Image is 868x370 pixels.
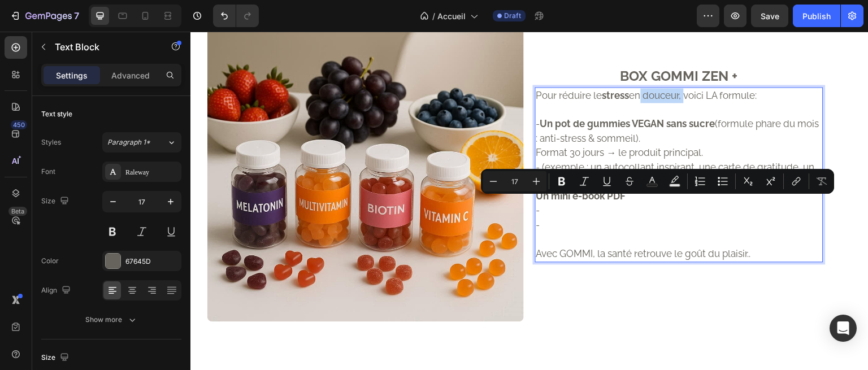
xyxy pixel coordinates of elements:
div: Text style [41,109,72,119]
strong: Un pot de gummies VEGAN sans sucre [350,86,525,98]
span: Draft [504,11,521,21]
button: Paragraph 1* [102,132,181,153]
div: 450 [11,120,27,129]
strong: Un mini e-book PDF [346,159,436,170]
div: Size [41,350,71,365]
div: Show more [85,314,138,325]
div: 67645D [125,256,179,267]
p: - (formule phare du mois : anti-stress & sommeil). [346,85,632,114]
button: 7 [5,5,84,27]
div: Color [41,256,59,266]
p: Format 30 jours → le produit principal. [346,114,632,129]
p: Settings [56,69,88,81]
p: Avec GOMMI, la santé retrouve le goût du plaisir.. [346,215,632,230]
div: Beta [8,207,27,216]
span: / [432,10,435,22]
p: Text Block [55,40,151,54]
p: BOX GOMMI ZEN + [346,34,632,54]
button: Show more [41,310,181,330]
p: Advanced [111,69,150,81]
button: Save [751,5,788,27]
div: Undo/Redo [213,5,259,27]
strong: stress [412,58,439,69]
p: 7 [74,9,79,23]
p: - [346,186,632,201]
span: Accueil [437,10,466,22]
button: Publish [793,5,840,27]
div: Font [41,167,55,177]
p: Pour réduire le en douceur, voici LA formule: [346,56,632,71]
div: Align [41,283,73,298]
div: Raleway [125,167,179,177]
p: - (exemple : un autocollant inspirant, une carte de gratitude, un mantra du mois). [346,129,632,158]
div: Publish [802,10,831,22]
div: Editor contextual toolbar [481,169,834,194]
span: Save [761,11,779,21]
p: - [346,172,632,186]
iframe: Design area [190,32,868,370]
div: Open Intercom Messenger [830,315,857,342]
span: Paragraph 1* [107,137,150,147]
div: Size [41,194,71,209]
div: Rich Text Editor. Editing area: main [345,55,633,230]
div: Styles [41,137,61,147]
